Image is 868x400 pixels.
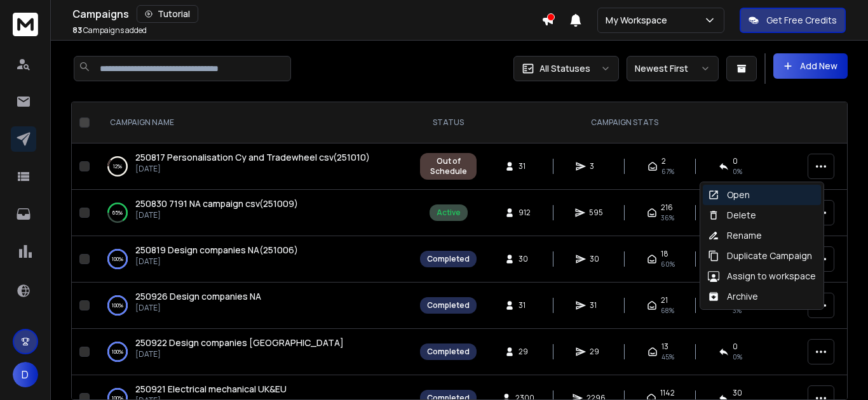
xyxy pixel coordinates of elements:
span: 250830 7191 NA campaign csv(251009) [135,197,298,210]
span: 0 % [733,166,742,177]
span: 31 [519,161,531,171]
span: 30 [519,254,531,264]
p: Get Free Credits [766,14,837,27]
a: 250819 Design companies NA(251006) [135,244,298,257]
button: Tutorial [137,5,198,23]
button: Get Free Credits [740,8,846,33]
p: [DATE] [135,303,261,313]
div: Out of Schedule [427,156,470,177]
div: Duplicate Campaign [708,250,812,262]
th: CAMPAIGN NAME [95,102,412,143]
a: 250921 Electrical mechanical UK&EU [135,383,287,396]
span: 1142 [660,388,675,398]
div: Open [708,189,750,201]
span: 31 [519,300,531,310]
a: 250817 Personalisation Cy and Tradewheel csv(251010) [135,151,370,164]
span: 250819 Design companies NA(251006) [135,244,298,256]
button: D [13,362,38,387]
button: Add New [773,53,848,79]
p: 100 % [112,299,123,312]
div: Rename [708,229,762,242]
div: Assign to workspace [708,270,816,283]
div: Delete [708,209,756,222]
p: [DATE] [135,210,298,220]
span: 36 % [661,213,674,223]
a: 250926 Design companies NA [135,290,261,303]
span: 83 [72,25,82,36]
span: 68 % [661,305,674,316]
p: 65 % [112,206,123,219]
span: 2 [661,156,666,166]
span: 0 % [733,352,742,362]
span: 30 [733,388,742,398]
span: 18 [661,249,668,259]
a: 250922 Design companies [GEOGRAPHIC_DATA] [135,337,344,349]
span: 30 [590,254,602,264]
span: 250817 Personalisation Cy and Tradewheel csv(251010) [135,151,370,163]
p: 100 % [112,345,123,358]
p: [DATE] [135,164,370,174]
span: 31 [590,300,602,310]
span: 595 [589,208,603,218]
p: Campaigns added [72,25,147,36]
td: 100%250819 Design companies NA(251006)[DATE] [95,236,412,283]
span: 60 % [661,259,675,269]
td: 100%250926 Design companies NA[DATE] [95,283,412,329]
span: 216 [661,203,673,213]
p: My Workspace [606,14,672,27]
div: Completed [427,300,470,310]
div: Completed [427,254,470,264]
span: 3 [590,161,602,171]
div: Completed [427,347,470,357]
span: 13 [661,342,668,352]
td: 12%250817 Personalisation Cy and Tradewheel csv(251010)[DATE] [95,143,412,190]
p: [DATE] [135,349,344,359]
span: 21 [661,295,668,305]
p: All Statuses [539,62,590,75]
div: Active [437,208,461,218]
a: 250830 7191 NA campaign csv(251009) [135,197,298,210]
th: CAMPAIGN STATS [484,102,764,143]
span: 912 [519,208,531,218]
td: 65%250830 7191 NA campaign csv(251009)[DATE] [95,190,412,236]
p: 100 % [112,253,123,265]
span: 0 [733,342,738,352]
span: 29 [590,347,602,357]
p: [DATE] [135,257,298,267]
span: 29 [519,347,531,357]
span: 67 % [661,166,674,177]
span: 3 % [733,305,742,316]
span: 250921 Electrical mechanical UK&EU [135,383,287,395]
p: 12 % [113,160,122,173]
span: 0 [733,156,738,166]
button: Newest First [627,56,719,81]
div: Campaigns [72,5,541,23]
th: STATUS [412,102,484,143]
span: 45 % [661,352,674,362]
div: Archive [708,290,758,303]
td: 100%250922 Design companies [GEOGRAPHIC_DATA][DATE] [95,329,412,375]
